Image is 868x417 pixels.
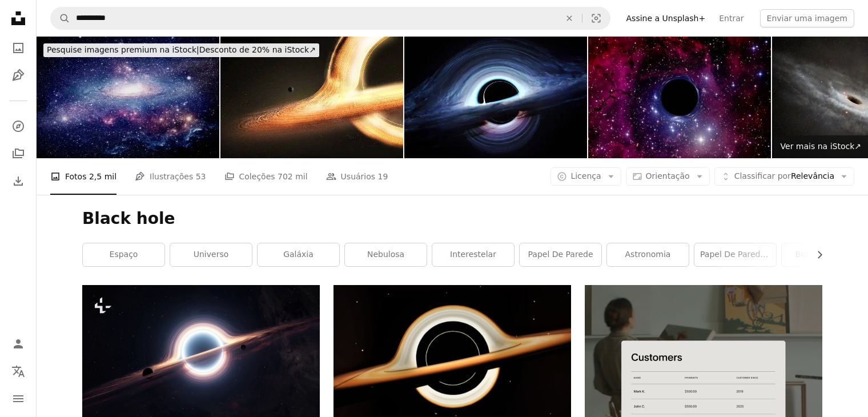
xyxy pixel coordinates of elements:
span: 19 [378,170,388,183]
div: Desconto de 20% na iStock ↗ [43,43,319,57]
button: Pesquisa visual [582,7,610,29]
a: Coleções 702 mil [224,158,308,195]
a: Fotos [7,37,30,59]
img: Uma visão deslumbrante de uma galáxia espiral na vastidão do espaço [37,37,219,158]
a: Usuários 19 [326,158,388,195]
a: Assine a Unsplash+ [620,9,713,27]
span: Licença [570,171,601,181]
a: Histórico de downloads [7,170,30,193]
span: Orientação [646,171,690,181]
a: astronomia [607,243,689,266]
button: Idioma [7,360,30,383]
button: Enviar uma imagem [760,9,854,27]
a: nebulosa [345,243,427,266]
a: espaço [83,243,164,266]
button: Menu [7,387,30,410]
span: 702 mil [278,170,308,183]
a: papel de parede [520,243,601,266]
span: Classificar por [734,171,791,181]
img: Black buraco [588,37,771,158]
a: Ver mais na iStock↗ [774,135,868,158]
button: Orientação [626,167,710,186]
a: Coleções [7,142,30,165]
a: Ilustrações 53 [135,158,206,195]
form: Pesquise conteúdo visual em todo o site [50,7,610,30]
a: Ilustrações [7,64,30,87]
button: Pesquise na Unsplash [51,7,70,29]
span: 53 [196,170,206,183]
a: Entrar [712,9,750,27]
button: Limpar [557,7,582,29]
a: Entrar / Cadastrar-se [7,332,30,355]
a: galáxia [258,243,339,266]
a: A impressão de um artista de um buraco negro no espaço [82,347,320,357]
img: Animação e Ilustração de Renderização 3D. O maior buraco negro supermassivo conhecido, sua imagem... [404,37,587,158]
a: Pesquise imagens premium na iStock|Desconto de 20% na iStock↗ [37,37,326,64]
button: Licença [550,167,621,186]
a: interestelar [432,243,514,266]
span: Ver mais na iStock ↗ [781,142,861,151]
button: rolar lista para a direita [809,243,822,266]
a: buraco negro [782,243,863,266]
a: uma impressão artística de um buraco negro no céu [333,359,571,369]
img: design gargantua galaxy [220,37,403,158]
a: Explorar [7,115,30,138]
h1: Black hole [82,209,822,229]
a: papel de parede do espaço [694,243,776,266]
span: Relevância [734,171,834,182]
a: universo [170,243,252,266]
button: Classificar porRelevância [714,167,854,186]
span: Pesquise imagens premium na iStock | [47,45,199,54]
